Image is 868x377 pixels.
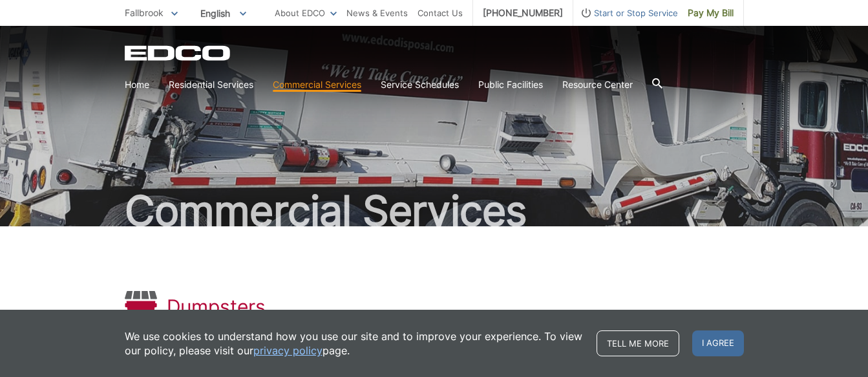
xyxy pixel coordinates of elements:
[273,78,361,92] a: Commercial Services
[478,78,543,92] a: Public Facilities
[125,329,584,358] p: We use cookies to understand how you use our site and to improve your experience. To view our pol...
[125,190,744,232] h2: Commercial Services
[125,78,149,92] a: Home
[597,330,679,356] a: Tell me more
[562,78,633,92] a: Resource Center
[381,78,459,92] a: Service Schedules
[688,6,734,20] span: Pay My Bill
[692,330,744,356] span: I agree
[125,7,164,18] span: Fallbrook
[125,45,232,61] a: EDCD logo. Return to the homepage.
[191,3,256,24] span: English
[275,6,337,20] a: About EDCO
[167,295,266,318] h1: Dumpsters
[346,6,408,20] a: News & Events
[169,78,253,92] a: Residential Services
[418,6,463,20] a: Contact Us
[253,343,323,358] a: privacy policy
